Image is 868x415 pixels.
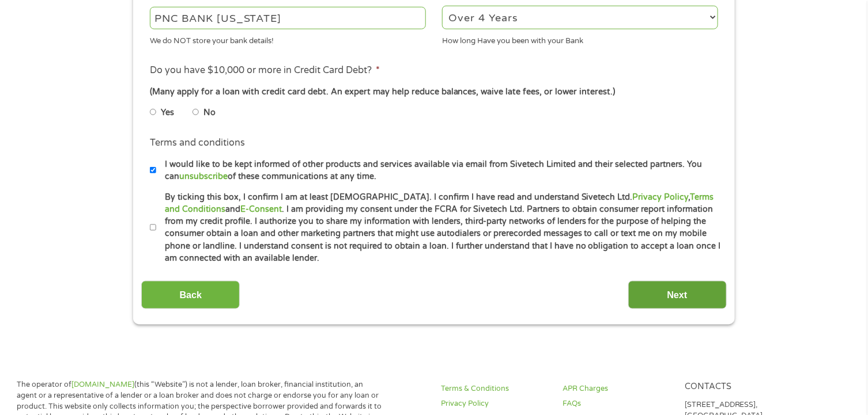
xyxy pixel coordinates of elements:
[156,158,722,183] label: I would like to be kept informed of other products and services available via email from Sivetech...
[240,204,282,214] a: E-Consent
[633,192,689,202] a: Privacy Policy
[150,137,245,149] label: Terms and conditions
[150,86,718,98] div: (Many apply for a loan with credit card debt. An expert may help reduce balances, waive late fees...
[179,172,228,181] a: unsubscribe
[156,191,722,265] label: By ticking this box, I confirm I am at least [DEMOGRAPHIC_DATA]. I confirm I have read and unders...
[150,64,380,77] label: Do you have $10,000 or more in Credit Card Debt?
[628,281,727,309] input: Next
[141,281,240,309] input: Back
[161,106,174,119] label: Yes
[563,384,671,395] a: APR Charges
[71,380,134,390] a: [DOMAIN_NAME]
[441,399,549,410] a: Privacy Policy
[442,31,718,47] div: How long Have you been with your Bank
[563,399,671,410] a: FAQs
[441,384,549,395] a: Terms & Conditions
[685,382,792,393] h4: Contacts
[203,106,216,119] label: No
[150,31,426,47] div: We do NOT store your bank details!
[165,192,714,214] a: Terms and Conditions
